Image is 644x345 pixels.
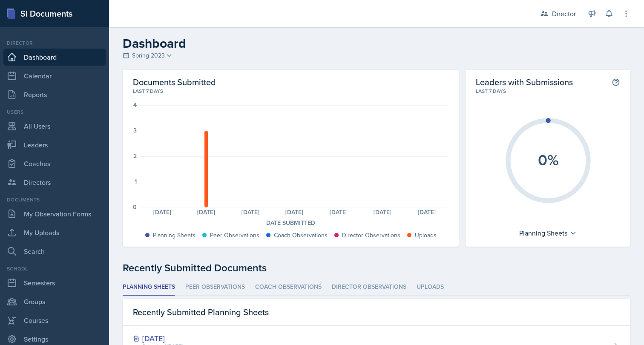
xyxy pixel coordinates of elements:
a: All Users [3,118,106,135]
div: Date Submitted [133,218,448,227]
text: 0% [538,149,558,171]
div: Director Observations [342,231,400,240]
li: Coach Observations [255,279,322,296]
div: Last 7 days [133,87,448,95]
div: Director [3,39,106,47]
div: Director [552,9,576,19]
div: [DATE] [316,209,360,215]
div: 4 [133,102,137,108]
a: My Observation Forms [3,205,106,222]
div: Coach Observations [274,231,328,240]
h2: Dashboard [123,36,630,51]
li: Uploads [417,279,444,296]
div: Peer Observations [210,231,259,240]
h2: Documents Submitted [133,77,448,87]
div: Recently Submitted Documents [123,260,630,276]
div: School [3,265,106,273]
div: [DATE] [140,209,184,215]
div: Planning Sheets [515,226,581,240]
div: 3 [133,127,137,133]
a: Courses [3,312,106,329]
div: 1 [135,178,137,184]
li: Peer Observations [185,279,245,296]
a: Coaches [3,155,106,172]
div: Planning Sheets [153,231,195,240]
div: 0 [133,204,137,210]
div: [DATE] [228,209,272,215]
a: Leaders [3,136,106,153]
div: [DATE] [405,209,448,215]
div: Recently Submitted Planning Sheets [123,299,630,326]
a: Calendar [3,67,106,84]
div: 2 [133,153,137,159]
a: Search [3,243,106,260]
div: [DATE] [133,333,279,344]
a: My Uploads [3,224,106,241]
a: Groups [3,293,106,310]
h2: Leaders with Submissions [476,77,573,87]
div: Last 7 days [476,87,620,95]
a: Directors [3,174,106,191]
div: Users [3,108,106,116]
div: [DATE] [272,209,316,215]
div: Uploads [415,231,437,240]
a: Reports [3,86,106,103]
div: [DATE] [360,209,404,215]
li: Planning Sheets [123,279,175,296]
a: Dashboard [3,49,106,66]
span: Spring 2023 [132,51,165,60]
div: Documents [3,196,106,204]
li: Director Observations [332,279,406,296]
div: [DATE] [184,209,228,215]
a: Semesters [3,274,106,291]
